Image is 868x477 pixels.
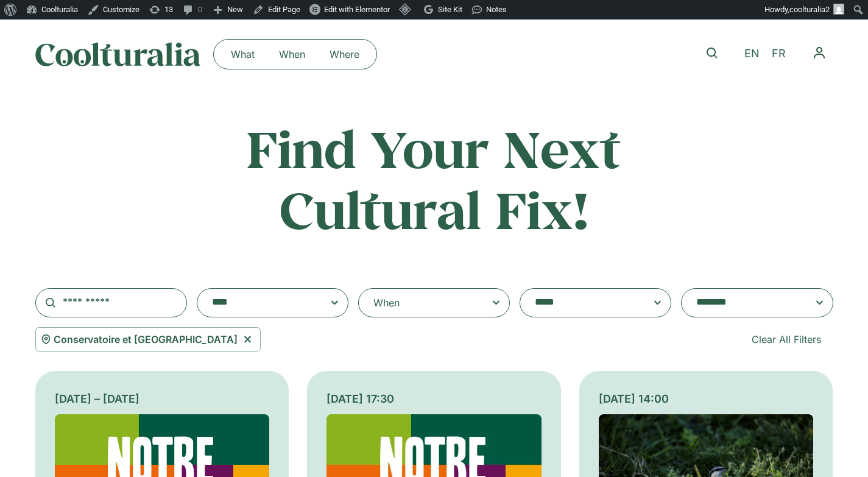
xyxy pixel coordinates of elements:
[696,294,794,311] textarea: Search
[54,332,238,347] span: Conservatoire et [GEOGRAPHIC_DATA]
[326,390,542,407] div: [DATE] 17:30
[744,48,760,60] span: EN
[212,294,309,311] textarea: Search
[772,48,786,60] span: FR
[267,44,317,64] a: When
[324,5,390,14] span: Edit with Elementor
[373,295,400,310] div: When
[438,5,462,14] span: Site Kit
[752,332,821,347] span: Clear All Filters
[766,45,792,63] a: FR
[805,39,833,67] nav: Menu
[195,118,674,239] h2: Find Your Next Cultural Fix!
[219,44,267,64] a: What
[219,44,372,64] nav: Menu
[535,294,632,311] textarea: Search
[805,39,833,67] button: Menu Toggle
[789,5,830,14] span: coolturalia2
[739,327,833,352] a: Clear All Filters
[738,45,766,63] a: EN
[599,390,814,407] div: [DATE] 14:00
[317,44,372,64] a: Where
[55,390,270,407] div: [DATE] – [DATE]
